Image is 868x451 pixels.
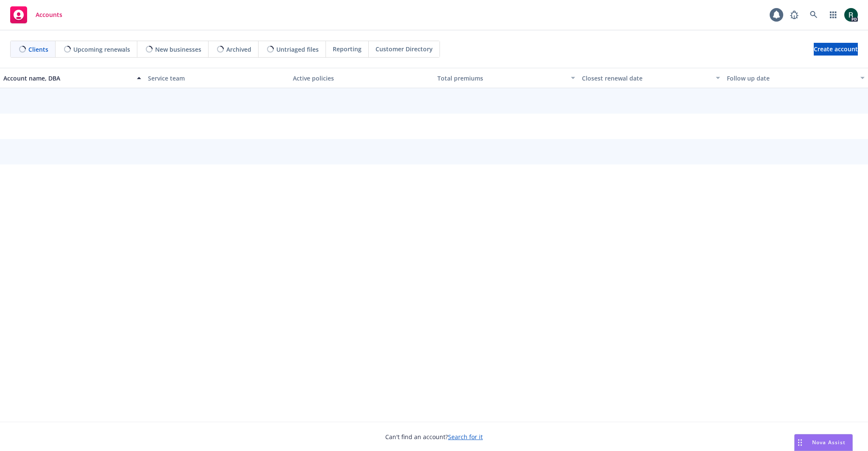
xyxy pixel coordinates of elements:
[293,74,431,83] div: Active policies
[723,68,868,88] button: Follow up date
[844,8,858,22] img: photo
[437,74,566,83] div: Total premiums
[434,68,579,88] button: Total premiums
[333,45,362,53] span: Reporting
[289,68,434,88] button: Active policies
[814,41,858,57] span: Create account
[3,74,132,83] div: Account name, DBA
[155,45,201,54] span: New businesses
[385,432,483,441] span: Can't find an account?
[145,68,289,88] button: Service team
[448,433,483,441] a: Search for it
[795,434,805,451] div: Drag to move
[582,74,710,83] div: Closest renewal date
[7,3,66,27] a: Accounts
[812,439,846,446] span: Nova Assist
[28,45,48,54] span: Clients
[805,6,822,23] a: Search
[814,43,858,56] a: Create account
[36,11,62,18] span: Accounts
[825,6,842,23] a: Switch app
[786,6,803,23] a: Report a Bug
[148,74,286,83] div: Service team
[73,45,130,54] span: Upcoming renewals
[794,434,853,451] button: Nova Assist
[579,68,723,88] button: Closest renewal date
[376,45,433,53] span: Customer Directory
[226,45,251,54] span: Archived
[276,45,319,54] span: Untriaged files
[727,74,855,83] div: Follow up date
